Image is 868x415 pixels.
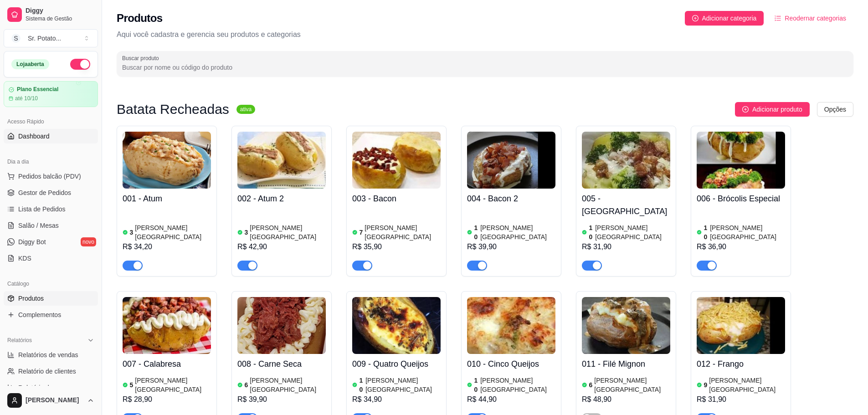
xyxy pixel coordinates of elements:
h2: Produtos [117,11,163,26]
article: [PERSON_NAME][GEOGRAPHIC_DATA] [710,223,785,241]
a: Produtos [4,291,98,306]
article: Plano Essencial [17,86,58,93]
span: S [11,34,21,43]
article: 7 [360,228,363,237]
a: KDS [4,251,98,266]
h4: 006 - Brócolis Especial [697,192,785,205]
article: 10 [474,376,478,394]
div: R$ 34,20 [123,241,211,252]
a: Lista de Pedidos [4,202,98,216]
span: Produtos [18,294,44,303]
div: R$ 34,90 [352,394,441,405]
h4: 011 - Filé Mignon [582,358,670,370]
div: Acesso Rápido [4,114,98,129]
span: KDS [18,254,31,263]
article: 10 [474,223,478,241]
article: 3 [130,228,134,237]
div: Dia a dia [4,154,98,169]
sup: ativa [236,105,255,114]
span: Pedidos balcão (PDV) [18,172,81,181]
article: 3 [245,228,248,237]
div: R$ 35,90 [352,241,441,252]
span: plus-circle [742,106,749,113]
a: Diggy Botnovo [4,235,98,249]
article: [PERSON_NAME][GEOGRAPHIC_DATA] [709,376,785,394]
p: Aqui você cadastra e gerencia seu produtos e categorias [117,29,853,40]
h4: 010 - Cinco Queijos [467,358,555,370]
div: R$ 39,90 [237,394,326,405]
img: product-image [582,132,670,189]
button: Opções [817,102,853,117]
img: product-image [697,297,785,354]
div: R$ 48,90 [582,394,670,405]
h4: 005 - [GEOGRAPHIC_DATA] [582,192,670,218]
article: [PERSON_NAME][GEOGRAPHIC_DATA] [595,223,670,241]
button: Reodernar categorias [767,11,853,26]
span: Adicionar categoria [702,13,757,23]
img: product-image [352,297,441,354]
article: [PERSON_NAME][GEOGRAPHIC_DATA] [250,376,326,394]
a: Relatório de mesas [4,380,98,395]
h4: 001 - Atum [123,192,211,205]
div: R$ 39,90 [467,241,555,252]
span: Complementos [18,310,61,319]
a: Gestor de Pedidos [4,185,98,200]
div: R$ 42,90 [237,241,326,252]
div: Loja aberta [11,59,49,69]
h4: 003 - Bacon [352,192,441,205]
a: Salão / Mesas [4,218,98,233]
article: 6 [245,380,248,389]
div: Sr. Potato ... [28,34,61,43]
img: product-image [467,297,555,354]
h4: 008 - Carne Seca [237,358,326,370]
span: ordered-list [775,15,781,21]
span: Sistema de Gestão [26,15,94,22]
span: Lista de Pedidos [18,205,66,214]
a: Relatórios de vendas [4,348,98,362]
h4: 007 - Calabresa [123,358,211,370]
img: product-image [352,132,441,189]
input: Buscar produto [122,63,848,72]
article: [PERSON_NAME][GEOGRAPHIC_DATA] [594,376,670,394]
img: product-image [582,297,670,354]
label: Buscar produto [122,54,162,62]
img: product-image [237,132,326,189]
h4: 002 - Atum 2 [237,192,326,205]
article: 10 [359,376,364,394]
span: Dashboard [18,132,50,141]
article: [PERSON_NAME][GEOGRAPHIC_DATA] [250,223,326,241]
a: DiggySistema de Gestão [4,4,98,26]
article: [PERSON_NAME][GEOGRAPHIC_DATA] [480,376,555,394]
button: Alterar Status [70,59,90,70]
article: 5 [130,380,134,389]
button: Adicionar produto [735,102,810,117]
span: Gestor de Pedidos [18,188,71,197]
span: Diggy [26,7,94,15]
article: 10 [589,223,593,241]
button: Select a team [4,29,98,47]
article: [PERSON_NAME][GEOGRAPHIC_DATA] [135,376,211,394]
div: R$ 28,90 [123,394,211,405]
span: [PERSON_NAME] [26,396,83,405]
div: Catálogo [4,277,98,291]
h3: Batata Recheadas [117,104,229,115]
span: Relatório de clientes [18,367,76,376]
span: Relatórios [7,337,32,344]
span: Salão / Mesas [18,221,59,230]
div: R$ 36,90 [697,241,785,252]
img: product-image [467,132,555,189]
button: [PERSON_NAME] [4,389,98,411]
article: [PERSON_NAME][GEOGRAPHIC_DATA] [135,223,211,241]
span: Diggy Bot [18,237,46,246]
article: [PERSON_NAME][GEOGRAPHIC_DATA] [480,223,555,241]
div: R$ 31,90 [697,394,785,405]
button: Adicionar categoria [685,11,764,26]
div: R$ 31,90 [582,241,670,252]
article: até 10/10 [15,95,38,102]
article: 6 [589,380,593,389]
article: 10 [704,223,708,241]
img: product-image [237,297,326,354]
a: Plano Essencialaté 10/10 [4,81,98,107]
img: product-image [123,132,211,189]
a: Dashboard [4,129,98,143]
